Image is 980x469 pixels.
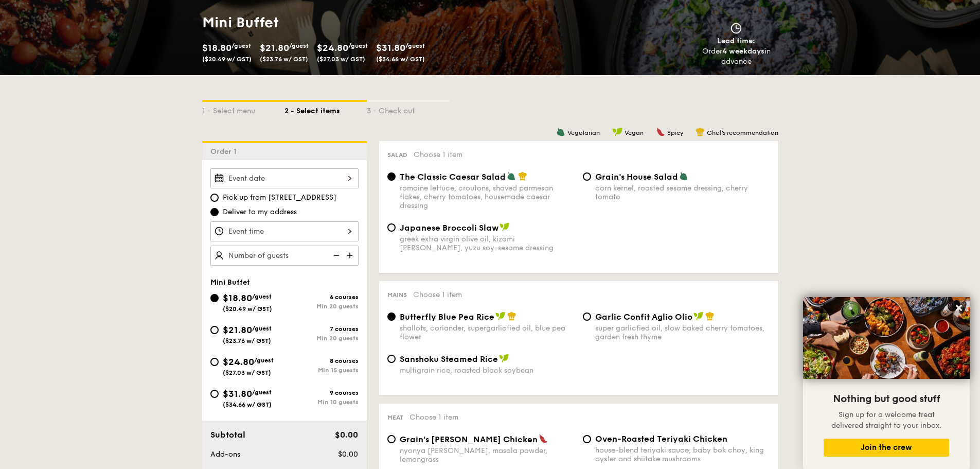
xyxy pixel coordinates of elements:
[824,439,949,457] button: Join the crew
[556,127,565,136] img: icon-vegetarian.fe4039eb.svg
[338,450,358,459] span: $0.00
[612,127,622,136] img: icon-vegan.f8ff3823.svg
[202,13,486,32] h1: Mini Buffet
[705,311,715,321] img: icon-chef-hat.a58ddaea.svg
[202,56,252,63] span: ($20.49 w/ GST)
[595,434,727,444] span: Oven-Roasted Teriyaki Chicken
[667,129,683,136] span: Spicy
[500,222,510,232] img: icon-vegan.f8ff3823.svg
[335,430,358,440] span: $0.00
[284,335,359,342] div: Min 20 guests
[367,102,449,116] div: 3 - Check out
[539,434,548,443] img: icon-spicy.37a8142b.svg
[387,355,396,363] input: Sanshoku Steamed Ricemultigrain rice, roasted black soybean
[223,193,336,203] span: Pick up from [STREET_ADDRESS]
[210,221,359,241] input: Event time
[717,37,755,45] span: Lead time:
[260,56,308,63] span: ($23.76 w/ GST)
[387,312,396,321] input: Butterfly Blue Pea Riceshallots, coriander, supergarlicfied oil, blue pea flower
[400,312,494,322] span: Butterfly Blue Pea Rice
[595,184,770,201] div: corn kernel, roasted sesame dressing, cherry tomato
[409,413,458,422] span: Choose 1 item
[210,326,219,334] input: $21.80/guest($23.76 w/ GST)7 coursesMin 20 guests
[414,150,462,159] span: Choose 1 item
[405,42,425,49] span: /guest
[223,388,252,399] span: $31.80
[595,312,692,322] span: Garlic Confit Aglio Olio
[595,446,770,463] div: house-blend teriyaki sauce, baby bok choy, king oyster and shiitake mushrooms
[400,324,575,341] div: shallots, coriander, supergarlicfied oil, blue pea flower
[400,354,498,364] span: Sanshoku Steamed Rice
[595,324,770,341] div: super garlicfied oil, slow baked cherry tomatoes, garden fresh thyme
[210,168,359,188] input: Event date
[210,246,359,266] input: Number of guests
[284,357,359,364] div: 8 courses
[679,171,688,181] img: icon-vegetarian.fe4039eb.svg
[202,102,284,116] div: 1 - Select menu
[254,357,274,364] span: /guest
[400,366,575,375] div: multigrain rice, roasted black soybean
[722,47,764,56] strong: 4 weekdays
[284,325,359,333] div: 7 courses
[696,127,705,136] img: icon-chef-hat.a58ddaea.svg
[223,207,297,217] span: Deliver to my address
[499,354,509,363] img: icon-vegan.f8ff3823.svg
[210,294,219,302] input: $18.80/guest($20.49 w/ GST)6 coursesMin 20 guests
[583,172,591,181] input: Grain's House Saladcorn kernel, roasted sesame dressing, cherry tomato
[400,223,498,233] span: Japanese Broccoli Slaw
[583,435,591,443] input: Oven-Roasted Teriyaki Chickenhouse-blend teriyaki sauce, baby bok choy, king oyster and shiitake ...
[284,389,359,396] div: 9 courses
[343,246,359,265] img: icon-add.58712e84.svg
[400,172,506,182] span: The Classic Caesar Salad
[252,293,272,300] span: /guest
[387,414,403,421] span: Meat
[210,390,219,398] input: $31.80/guest($34.66 w/ GST)9 coursesMin 10 guests
[400,184,575,210] div: romaine lettuce, croutons, shaved parmesan flakes, cherry tomatoes, housemade caesar dressing
[210,278,250,287] span: Mini Buffet
[210,358,219,366] input: $24.80/guest($27.03 w/ GST)8 coursesMin 15 guests
[210,194,219,202] input: Pick up from [STREET_ADDRESS]
[831,410,941,430] span: Sign up for a welcome treat delivered straight to your inbox.
[289,42,309,49] span: /guest
[348,42,368,49] span: /guest
[387,435,396,443] input: Grain's [PERSON_NAME] Chickennyonya [PERSON_NAME], masala powder, lemongrass
[231,42,251,49] span: /guest
[376,42,405,54] span: $31.80
[252,389,272,396] span: /guest
[507,171,516,181] img: icon-vegetarian.fe4039eb.svg
[803,297,970,379] img: DSC07876-Edit02-Large.jpeg
[595,172,678,182] span: Grain's House Salad
[317,56,365,63] span: ($27.03 w/ GST)
[387,172,396,181] input: The Classic Caesar Saladromaine lettuce, croutons, shaved parmesan flakes, cherry tomatoes, house...
[583,312,591,321] input: Garlic Confit Aglio Oliosuper garlicfied oil, slow baked cherry tomatoes, garden fresh thyme
[656,127,665,136] img: icon-spicy.37a8142b.svg
[284,367,359,374] div: Min 15 guests
[400,235,575,252] div: greek extra virgin olive oil, kizami [PERSON_NAME], yuzu soy-sesame dressing
[387,291,407,299] span: Mains
[507,311,516,321] img: icon-chef-hat.a58ddaea.svg
[284,293,359,301] div: 6 courses
[223,369,271,376] span: ($27.03 w/ GST)
[260,42,289,54] span: $21.80
[223,324,252,336] span: $21.80
[376,56,425,63] span: ($34.66 w/ GST)
[400,435,538,444] span: Grain's [PERSON_NAME] Chicken
[387,151,407,159] span: Salad
[284,398,359,406] div: Min 10 guests
[690,46,782,67] div: Order in advance
[284,303,359,310] div: Min 20 guests
[210,430,245,440] span: Subtotal
[495,311,506,321] img: icon-vegan.f8ff3823.svg
[252,325,272,332] span: /guest
[625,129,644,136] span: Vegan
[518,171,527,181] img: icon-chef-hat.a58ddaea.svg
[387,223,396,232] input: Japanese Broccoli Slawgreek extra virgin olive oil, kizami [PERSON_NAME], yuzu soy-sesame dressing
[223,337,271,344] span: ($23.76 w/ GST)
[223,356,254,368] span: $24.80
[284,102,367,116] div: 2 - Select items
[951,300,967,316] button: Close
[317,42,348,54] span: $24.80
[223,292,252,304] span: $18.80
[413,290,462,299] span: Choose 1 item
[833,393,940,405] span: Nothing but good stuff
